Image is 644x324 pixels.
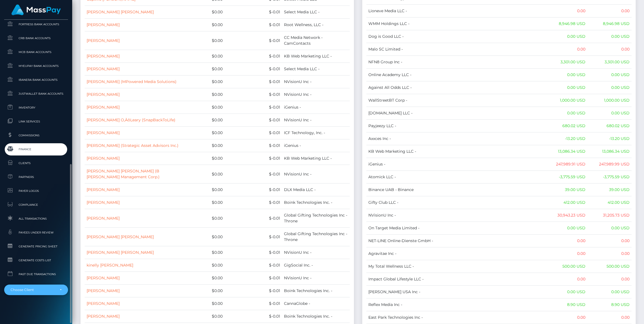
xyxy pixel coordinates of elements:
td: Boink Technologies Inc. - [282,310,350,323]
td: [DOMAIN_NAME] LLC - [366,107,545,119]
td: $0.00 [188,114,224,127]
td: NET-LINE Online-Dienste GmbH - [366,234,545,247]
td: NVisionU Inc - [282,246,350,259]
td: 0.00 USD [545,107,587,119]
td: 0.00 [587,247,632,260]
a: Partners [4,171,68,183]
td: $-0.01 [225,114,282,127]
td: iGenius - [282,101,350,114]
td: $0.00 [188,63,224,76]
td: Online Academy LLC - [366,68,545,81]
td: $-0.01 [225,246,282,259]
td: 0.00 [545,43,587,56]
td: $0.00 [188,209,224,228]
td: Malo SC Limited - [366,43,545,56]
td: 247,989.91 USD [545,158,587,170]
td: 8.90 USD [587,298,632,311]
a: Compliance [4,199,68,211]
a: [PERSON_NAME] [87,275,120,280]
a: Generate Pricing Sheet [4,240,68,252]
a: [PERSON_NAME] O‚ÄôLeary (SnapBackToLife) [87,117,175,122]
td: 0.00 USD [587,68,632,81]
td: $0.00 [188,228,224,246]
a: [PERSON_NAME] [87,38,120,43]
td: Reflex Media Inc - [366,298,545,311]
td: $-0.01 [225,310,282,323]
img: MassPay Logo [11,4,61,15]
a: [PERSON_NAME] [87,54,120,59]
button: Choose Client [4,285,68,295]
td: 0.00 [545,273,587,285]
div: Choose Client [11,288,55,292]
span: Payees under Review [6,229,66,236]
td: Binance UAB - Binance [366,183,545,196]
td: $-0.01 [225,272,282,285]
td: WMM Holdings LLC - [366,17,545,30]
span: Ibanera Bank Accounts [6,77,66,83]
td: 0.00 [587,273,632,285]
td: 13,086.34 USD [587,145,632,158]
td: 680.02 USD [587,119,632,132]
td: NVisionU Inc - [282,165,350,184]
td: [PERSON_NAME] USA Inc - [366,285,545,298]
a: MCB Bank Accounts [4,46,68,58]
a: [PERSON_NAME] [87,288,120,293]
td: $0.00 [188,246,224,259]
td: KB Web Marketing LLC - [366,145,545,158]
span: Generate Pricing Sheet [6,243,66,250]
td: 1,000.00 USD [545,94,587,107]
td: -3,775.59 USD [587,170,632,183]
span: Payer Logos [6,188,66,194]
td: Boink Technologies Inc. - [282,285,350,297]
a: Fortress Bank Accounts [4,18,68,30]
td: $0.00 [188,259,224,272]
td: $-0.01 [225,184,282,196]
td: 680.02 USD [545,119,587,132]
td: $0.00 [188,6,224,19]
td: $0.00 [188,152,224,165]
td: $-0.01 [225,139,282,152]
a: [PERSON_NAME] [87,187,120,192]
td: $-0.01 [225,101,282,114]
a: [PERSON_NAME] [87,200,120,205]
td: ICF Technology, Inc. - [282,127,350,139]
td: CannaGlobe - [282,297,350,310]
td: $0.00 [188,31,224,50]
a: [PERSON_NAME] [87,105,120,110]
a: JustWallet Bank Accounts [4,88,68,100]
td: 0.00 USD [545,222,587,234]
a: [PERSON_NAME] [87,22,120,27]
td: NVisionU Inc - [282,114,350,127]
span: Link Services [6,118,66,125]
a: [PERSON_NAME] [87,130,120,135]
td: Atomick LLC - [366,170,545,183]
span: CRB Bank Accounts [6,35,66,41]
td: Payjeezy LLC - [366,119,545,132]
td: $0.00 [188,139,224,152]
td: 500.00 USD [587,260,632,273]
td: 0.00 USD [545,68,587,81]
td: $-0.01 [225,228,282,246]
td: $0.00 [188,127,224,139]
a: Generate Costs List [4,254,68,266]
td: 247,989.99 USD [587,158,632,170]
a: All Transactions [4,213,68,225]
td: WallStreetBT Corp - [366,94,545,107]
td: DLX Media LLC - [282,184,350,196]
td: Select Media LLC - [282,63,350,76]
td: $-0.01 [225,76,282,88]
td: -13.20 USD [587,132,632,145]
td: 0.00 [587,43,632,56]
a: Payees under Review [4,227,68,238]
td: $-0.01 [225,63,282,76]
td: 0.00 USD [545,30,587,43]
a: [PERSON_NAME] [PERSON_NAME] [87,9,154,14]
td: $0.00 [188,184,224,196]
td: iGenius - [282,139,350,152]
td: $0.00 [188,76,224,88]
td: $-0.01 [225,165,282,184]
td: Against All Odds LLC - [366,81,545,94]
span: All Transactions [6,215,66,222]
td: NVisionU Inc - [282,88,350,101]
a: [PERSON_NAME] [87,216,120,221]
